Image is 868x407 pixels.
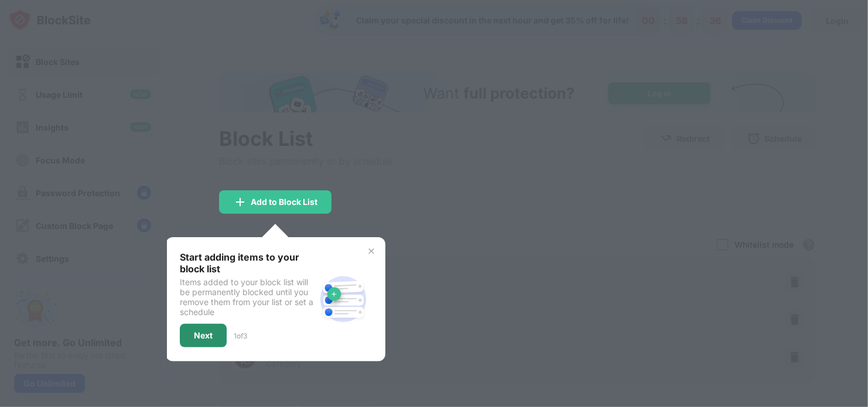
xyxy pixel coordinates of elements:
[367,247,376,256] img: x-button.svg
[251,197,317,207] div: Add to Block List
[234,331,247,340] div: 1 of 3
[194,331,213,340] div: Next
[180,251,315,275] div: Start adding items to your block list
[315,271,371,327] img: block-site.svg
[180,277,315,317] div: Items added to your block list will be permanently blocked until you remove them from your list o...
